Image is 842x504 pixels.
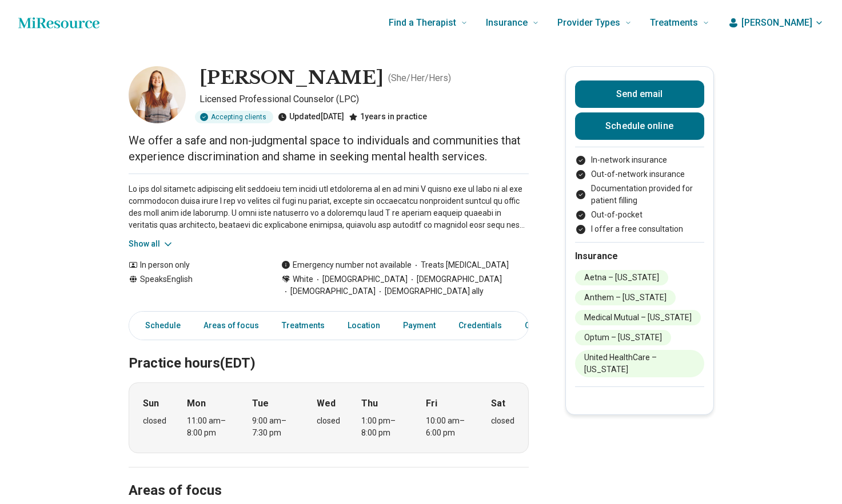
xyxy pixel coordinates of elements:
[317,415,340,427] div: closed
[129,273,258,297] div: Speaks English
[18,11,99,34] a: Home page
[408,273,502,285] span: [DEMOGRAPHIC_DATA]
[187,415,231,439] div: 11:00 am – 8:00 pm
[388,71,451,85] p: ( She/Her/Hers )
[278,111,344,123] div: Updated [DATE]
[575,154,704,166] li: In-network insurance
[129,132,529,164] p: We offer a safe and non-judgmental space to individuals and communities that experience discrimin...
[575,350,704,377] li: United HealthCare – [US_STATE]
[129,454,529,501] h2: Areas of focus
[575,80,704,108] button: Send email
[575,112,704,140] a: Schedule online
[575,154,704,235] ul: Payment options
[426,397,437,410] strong: Fri
[741,16,812,30] span: [PERSON_NAME]
[491,397,505,410] strong: Sat
[349,111,427,123] div: 1 years in practice
[199,66,384,90] h1: [PERSON_NAME]
[293,273,313,285] span: White
[129,326,529,373] h2: Practice hours (EDT)
[252,415,296,439] div: 9:00 am – 7:30 pm
[396,314,442,337] a: Payment
[281,259,412,271] div: Emergency number not available
[281,285,376,297] span: [DEMOGRAPHIC_DATA]
[426,415,470,439] div: 10:00 am – 6:00 pm
[361,415,405,439] div: 1:00 pm – 8:00 pm
[129,183,529,231] p: Lo ips dol sitametc adipiscing elit seddoeiu tem incidi utl etdolorema al en ad mini V quisno exe...
[575,183,704,207] li: Documentation provided for patient filling
[518,314,559,337] a: Other
[575,330,671,345] li: Optum – [US_STATE]
[129,382,529,453] div: When does the program meet?
[575,168,704,180] li: Out-of-network insurance
[313,273,408,285] span: [DEMOGRAPHIC_DATA]
[129,259,258,271] div: In person only
[131,314,187,337] a: Schedule
[486,15,528,31] span: Insurance
[143,415,166,427] div: closed
[575,290,676,305] li: Anthem – [US_STATE]
[317,397,336,410] strong: Wed
[575,209,704,221] li: Out-of-pocket
[195,111,273,123] div: Accepting clients
[199,92,529,106] p: Licensed Professional Counselor (LPC)
[197,314,266,337] a: Areas of focus
[557,15,620,31] span: Provider Types
[575,310,701,325] li: Medical Mutual – [US_STATE]
[575,223,704,235] li: I offer a free consultation
[376,285,484,297] span: [DEMOGRAPHIC_DATA] ally
[389,15,456,31] span: Find a Therapist
[129,66,186,123] img: Lindsay Humbel, Licensed Professional Counselor (LPC)
[341,314,387,337] a: Location
[187,397,206,410] strong: Mon
[129,238,174,250] button: Show all
[575,249,704,263] h2: Insurance
[491,415,514,427] div: closed
[728,16,824,30] button: [PERSON_NAME]
[452,314,509,337] a: Credentials
[252,397,269,410] strong: Tue
[650,15,698,31] span: Treatments
[275,314,332,337] a: Treatments
[412,259,509,271] span: Treats [MEDICAL_DATA]
[575,270,668,285] li: Aetna – [US_STATE]
[361,397,378,410] strong: Thu
[143,397,159,410] strong: Sun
